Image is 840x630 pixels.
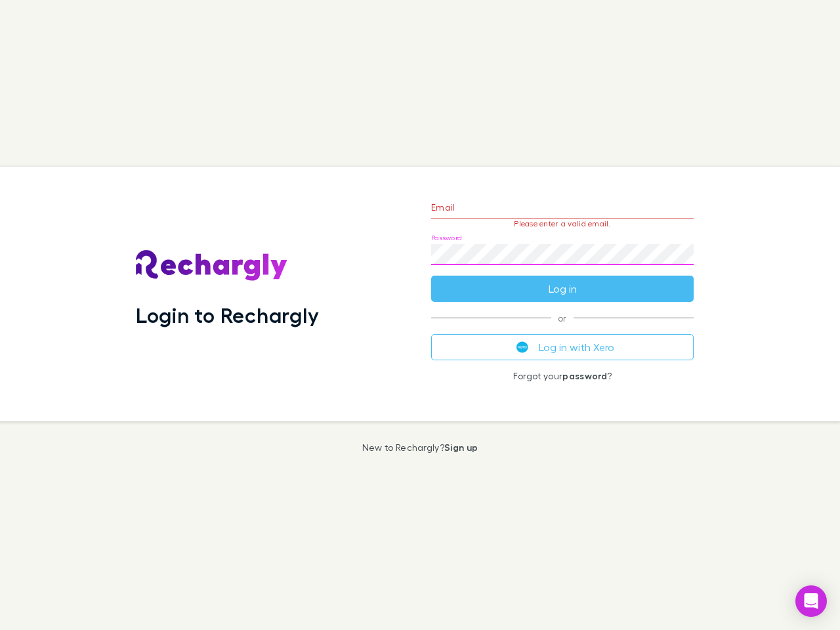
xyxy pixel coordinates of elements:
[431,233,462,243] label: Password
[431,219,694,228] p: Please enter a valid email.
[431,371,694,381] p: Forgot your ?
[431,276,694,302] button: Log in
[516,341,528,353] img: Xero's logo
[562,370,607,381] a: password
[136,250,288,282] img: Rechargly's Logo
[444,442,478,453] a: Sign up
[795,585,827,617] div: Open Intercom Messenger
[431,318,694,318] span: or
[136,303,319,327] h1: Login to Rechargly
[431,334,694,360] button: Log in with Xero
[362,442,478,453] p: New to Rechargly?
